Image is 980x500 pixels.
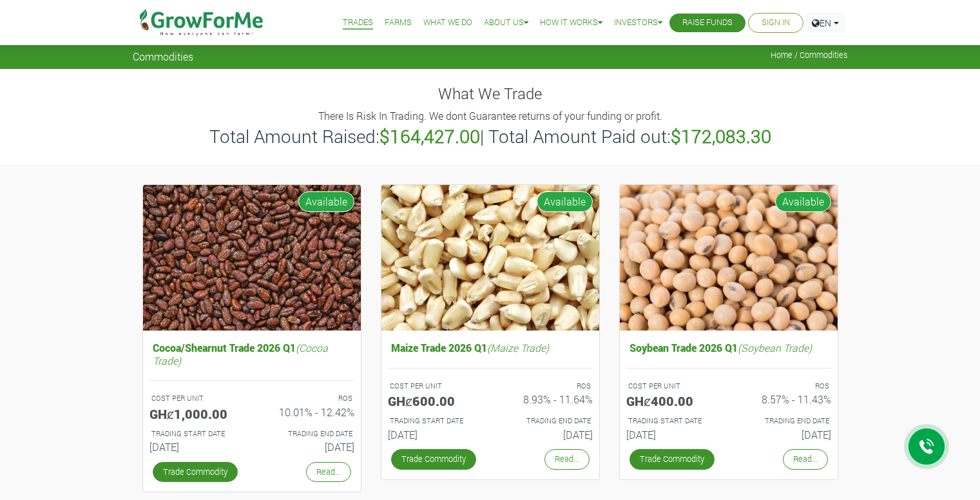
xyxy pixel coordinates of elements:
p: Estimated Trading Start Date [628,416,717,427]
a: Trade Commodity [629,449,715,469]
a: Cocoa/Shearnut Trade 2026 Q1(Cocoa Trade) COST PER UNIT GHȼ1,000.00 ROS 10.01% - 12.42% TRADING S... [149,338,354,458]
p: Estimated Trading Start Date [390,416,479,427]
i: (Cocoa Trade) [153,341,328,367]
h6: [DATE] [149,441,242,453]
img: growforme image [143,185,361,331]
b: $172,083.30 [671,124,771,148]
span: Home / Commodities [771,50,848,60]
h6: 8.93% - 11.64% [500,393,593,405]
p: ROS [740,381,829,392]
a: Trade Commodity [153,462,238,482]
h6: [DATE] [500,428,593,441]
a: Maize Trade 2026 Q1(Maize Trade) COST PER UNIT GHȼ600.00 ROS 8.93% - 11.64% TRADING START DATE [D... [388,338,593,446]
h5: Cocoa/Shearnut Trade 2026 Q1 [149,338,354,369]
a: EN [806,13,845,33]
i: (Soybean Trade) [738,341,812,354]
h5: Soybean Trade 2026 Q1 [626,338,831,357]
img: growforme image [620,185,838,331]
p: Estimated Trading End Date [502,416,591,427]
i: (Maize Trade) [487,341,549,354]
a: Trade Commodity [391,449,476,469]
h5: Maize Trade 2026 Q1 [388,338,593,357]
a: Soybean Trade 2026 Q1(Soybean Trade) COST PER UNIT GHȼ400.00 ROS 8.57% - 11.43% TRADING START DAT... [626,338,831,446]
h6: [DATE] [738,428,831,441]
span: Available [775,191,831,212]
a: About Us [484,16,528,30]
h6: [DATE] [388,428,481,441]
a: Trades [343,16,373,30]
a: Investors [614,16,662,30]
p: COST PER UNIT [151,393,240,404]
b: $164,427.00 [380,124,480,148]
a: Sign In [762,16,790,30]
h5: GHȼ1,000.00 [149,406,242,421]
a: How it Works [540,16,602,30]
h6: 8.57% - 11.43% [738,393,831,405]
h5: GHȼ400.00 [626,393,719,409]
a: What We Do [423,16,472,30]
a: Read... [783,449,828,469]
p: COST PER UNIT [390,381,479,392]
p: ROS [502,381,591,392]
a: Read... [306,462,351,482]
a: Read... [544,449,590,469]
h6: [DATE] [626,428,719,441]
h3: Total Amount Raised: | Total Amount Paid out: [135,126,846,148]
span: Available [537,191,593,212]
p: Estimated Trading End Date [740,416,829,427]
p: Estimated Trading End Date [264,428,352,439]
p: COST PER UNIT [628,381,717,392]
a: Farms [385,16,412,30]
h6: [DATE] [262,441,354,453]
h4: What We Trade [133,84,848,103]
span: Available [298,191,354,212]
p: There Is Risk In Trading. We dont Guarantee returns of your funding or profit. [135,108,846,124]
a: Raise Funds [682,16,733,30]
h6: 10.01% - 12.42% [262,406,354,418]
img: growforme image [381,185,599,331]
span: Commodities [133,50,193,63]
p: ROS [264,393,352,404]
h5: GHȼ600.00 [388,393,481,409]
p: Estimated Trading Start Date [151,428,240,439]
